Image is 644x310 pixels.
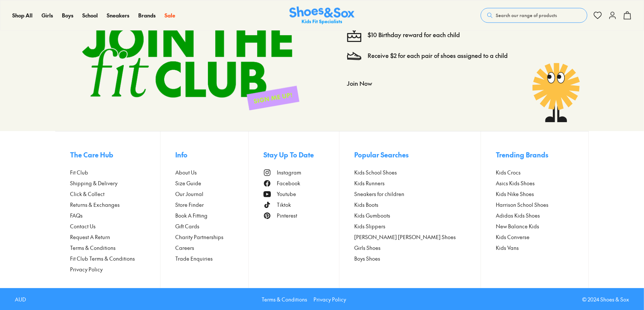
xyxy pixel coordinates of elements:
[70,179,117,187] span: Shipping & Delivery
[70,212,160,219] a: FAQs
[175,179,249,187] a: Size Guide
[263,212,339,219] a: Pinterest
[354,222,481,230] a: Kids Slippers
[175,244,194,252] span: Careers
[496,190,574,198] a: Kids Nike Shoes
[354,169,481,176] a: Kids School Shoes
[354,150,409,160] span: Popular Searches
[82,12,98,19] a: School
[263,150,314,160] span: Stay Up To Date
[12,12,33,19] span: Shop All
[175,233,223,241] span: Charity Partnerships
[368,31,460,39] a: $10 Birthday reward for each child
[496,190,534,198] span: Kids Nike Shoes
[354,179,481,187] a: Kids Runners
[277,169,301,176] span: Instagram
[496,179,535,187] span: Asics Kids Shoes
[70,146,160,163] button: The Care Hub
[263,190,339,198] a: Youtube
[263,169,339,176] a: Instagram
[277,201,291,209] span: Tiktok
[42,12,53,19] a: Girls
[263,201,339,209] a: Tiktok
[496,12,557,19] span: Search our range of products
[70,233,160,241] a: Request A Return
[496,179,574,187] a: Asics Kids Shoes
[481,8,587,23] button: Search our range of products
[314,296,346,303] a: Privacy Policy
[70,255,160,262] a: Fit Club Terms & Conditions
[289,6,355,25] a: Shoes & Sox
[496,244,519,252] span: Kids Vans
[165,12,175,19] a: Sale
[582,296,629,303] p: © 2024 Shoes & Sox
[70,212,83,219] span: FAQs
[175,169,197,176] span: About Us
[263,179,339,187] a: Facebook
[354,190,404,198] span: Sneakers for children
[277,179,300,187] span: Facebook
[354,169,397,176] span: Kids School Shoes
[107,12,129,19] a: Sneakers
[175,201,204,209] span: Store Finder
[175,179,201,187] span: Size Guide
[70,265,160,273] a: Privacy Policy
[70,255,135,262] span: Fit Club Terms & Conditions
[347,75,372,91] button: Join Now
[289,6,355,25] img: SNS_Logo_Responsive.svg
[175,255,249,262] a: Trade Enquiries
[496,146,574,163] button: Trending Brands
[368,52,508,60] a: Receive $2 for each pair of shoes assigned to a child
[496,150,548,160] span: Trending Brands
[354,222,385,230] span: Kids Slippers
[277,190,296,198] span: Youtube
[496,222,574,230] a: New Balance Kids
[175,255,213,262] span: Trade Enquiries
[70,190,160,198] a: Click & Collect
[354,233,481,241] a: [PERSON_NAME] [PERSON_NAME] Shoes
[138,12,156,19] a: Brands
[354,212,481,219] a: Kids Gumboots
[262,296,308,303] a: Terms & Conditions
[175,150,187,160] span: Info
[70,150,113,160] span: The Care Hub
[354,179,385,187] span: Kids Runners
[354,201,481,209] a: Kids Boots
[354,244,481,252] a: Girls Shoes
[15,296,26,303] p: AUD
[70,190,104,198] span: Click & Collect
[175,244,249,252] a: Careers
[62,12,73,19] a: Boys
[496,244,574,252] a: Kids Vans
[175,190,203,198] span: Our Journal
[354,190,481,198] a: Sneakers for children
[175,212,249,219] a: Book A Fitting
[70,265,103,273] span: Privacy Policy
[496,169,521,176] span: Kids Crocs
[70,169,88,176] span: Fit Club
[496,212,574,219] a: Adidas Kids Shoes
[175,201,249,209] a: Store Finder
[70,244,160,252] a: Terms & Conditions
[496,212,540,219] span: Adidas Kids Shoes
[70,233,110,241] span: Request A Return
[70,169,160,176] a: Fit Club
[496,233,574,241] a: Kids Converse
[175,146,249,163] button: Info
[70,201,120,209] span: Returns & Exchanges
[354,146,481,163] button: Popular Searches
[354,244,381,252] span: Girls Shoes
[354,233,456,241] span: [PERSON_NAME] [PERSON_NAME] Shoes
[496,169,574,176] a: Kids Crocs
[354,212,390,219] span: Kids Gumboots
[70,244,116,252] span: Terms & Conditions
[70,222,160,230] a: Contact Us
[175,233,249,241] a: Charity Partnerships
[263,146,339,163] button: Stay Up To Date
[496,233,530,241] span: Kids Converse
